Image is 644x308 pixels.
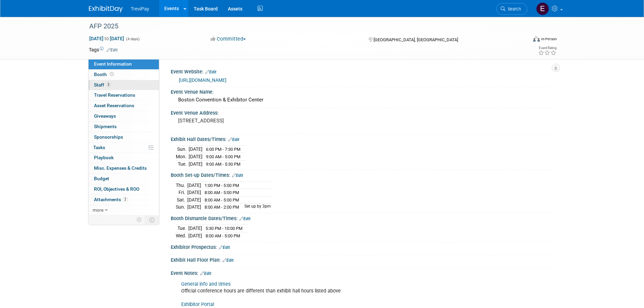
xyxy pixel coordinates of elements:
span: to [103,36,110,41]
span: Search [505,6,521,11]
span: ROI, Objectives & ROO [94,186,139,192]
a: Attachments2 [89,195,159,205]
a: [URL][DOMAIN_NAME] [179,77,226,83]
td: [DATE] [189,160,202,167]
a: Booth [89,70,159,80]
span: 1:00 PM - 5:00 PM [205,183,239,188]
a: Edit [239,216,251,221]
span: Misc. Expenses & Credits [94,165,147,171]
td: Tue. [176,225,188,232]
td: [DATE] [187,182,201,189]
a: Playbook [89,153,159,163]
a: Shipments [89,122,159,132]
td: Toggle Event Tabs [145,215,159,224]
td: [DATE] [187,189,201,196]
a: Event Information [89,59,159,69]
span: Attachments [94,197,128,202]
div: In-Person [541,37,557,42]
a: Edit [219,245,230,250]
td: Fri. [176,189,187,196]
pre: [STREET_ADDRESS] [178,118,324,124]
a: Travel Reservations [89,90,159,100]
span: 9:00 AM - 5:00 PM [206,154,240,159]
span: (4 days) [125,37,140,41]
a: Budget [89,174,159,184]
a: ROI, Objectives & ROO [89,184,159,194]
span: TreviPay [131,6,149,11]
a: Edit [200,271,211,276]
a: Edit [232,173,243,178]
span: more [93,207,103,213]
td: Sun. [176,204,187,211]
span: Booth not reserved yet [109,72,115,77]
span: 8:00 AM - 5:00 PM [205,190,239,195]
td: Mon. [176,153,189,161]
div: Exhibit Hall Floor Plan: [171,255,555,264]
div: Event Notes: [171,268,555,277]
a: Staff3 [89,80,159,90]
a: Asset Reservations [89,101,159,111]
td: Set up by 3pm [240,204,271,211]
div: Event Venue Name: [171,87,555,95]
td: Personalize Event Tab Strip [134,215,145,224]
span: Staff [94,82,111,88]
a: Search [496,3,527,15]
td: [DATE] [187,196,201,204]
span: Giveaways [94,113,116,119]
span: Sponsorships [94,134,123,140]
div: Exhibit Hall Dates/Times: [171,134,555,143]
td: Tags [89,46,118,53]
a: General info and times [181,281,231,287]
span: 9:00 AM - 5:30 PM [206,162,240,167]
span: [GEOGRAPHIC_DATA], [GEOGRAPHIC_DATA] [374,37,458,42]
div: Booth Dismantle Dates/Times: [171,213,555,222]
span: 6:00 PM - 7:30 PM [206,147,240,152]
td: [DATE] [189,153,202,161]
a: Edit [106,48,118,52]
a: more [89,205,159,215]
td: [DATE] [189,146,202,153]
span: Travel Reservations [94,92,135,98]
span: 5:30 PM - 10:00 PM [206,226,242,231]
div: Event Format [487,35,557,45]
div: Event Website: [171,67,555,75]
span: 8:00 AM - 2:00 PM [205,205,239,210]
td: Sat. [176,196,187,204]
div: Event Venue Address: [171,108,555,116]
img: Format-Inperson.png [533,36,540,42]
a: Misc. Expenses & Credits [89,163,159,173]
td: [DATE] [188,225,202,232]
img: Eric Shipe [536,2,549,15]
div: Event Rating [538,46,556,50]
a: Edit [222,258,234,263]
span: 8:00 AM - 5:00 PM [206,233,240,238]
button: Committed [208,35,248,43]
td: Tue. [176,160,189,167]
span: Shipments [94,124,117,129]
a: Giveaways [89,111,159,121]
a: Exhibitor Portal [181,302,214,307]
span: Event Information [94,61,132,67]
td: Wed. [176,232,188,239]
div: Boston Convention & Exhibitor Center [176,95,550,105]
span: Tasks [93,145,105,150]
div: Booth Set-up Dates/Times: [171,170,555,179]
span: [DATE] [DATE] [89,35,124,42]
span: 2 [123,197,128,202]
td: Thu. [176,182,187,189]
div: Exhibitor Prospectus: [171,242,555,251]
a: Tasks [89,143,159,153]
div: AFP 2025 [87,20,517,32]
span: Asset Reservations [94,103,134,108]
span: Booth [94,72,115,77]
a: Edit [205,70,216,74]
td: [DATE] [188,232,202,239]
span: Budget [94,176,109,181]
img: ExhibitDay [89,6,123,13]
span: 8:00 AM - 5:00 PM [205,197,239,203]
a: Sponsorships [89,132,159,142]
td: Sun. [176,146,189,153]
span: Playbook [94,155,114,160]
a: Edit [228,137,239,142]
td: [DATE] [187,204,201,211]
